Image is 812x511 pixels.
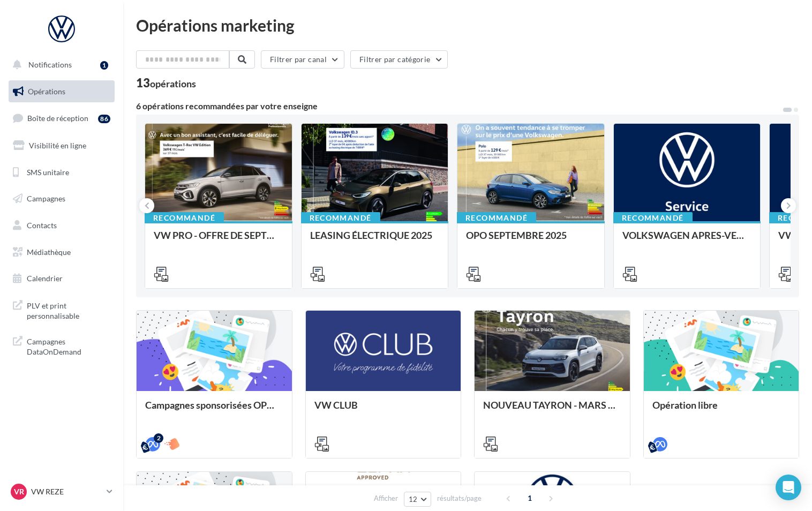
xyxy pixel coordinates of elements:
div: Recommandé [613,212,693,224]
div: 1 [100,61,108,70]
div: Opération libre [652,400,791,421]
p: VW REZE [31,486,102,497]
span: VR [14,486,24,497]
span: Afficher [374,493,398,504]
div: OPO SEPTEMBRE 2025 [466,230,596,251]
div: LEASING ÉLECTRIQUE 2025 [310,230,440,251]
span: 12 [409,495,418,504]
div: opérations [150,79,196,88]
a: Médiathèque [6,241,117,264]
a: Campagnes DataOnDemand [6,330,117,362]
div: Recommandé [301,212,380,224]
div: Recommandé [457,212,536,224]
a: Calendrier [6,267,117,290]
div: VOLKSWAGEN APRES-VENTE [622,230,752,251]
span: 1 [521,490,538,507]
span: Campagnes DataOnDemand [27,334,110,357]
span: PLV et print personnalisable [27,298,110,321]
span: Médiathèque [27,247,71,257]
a: PLV et print personnalisable [6,294,117,326]
span: résultats/page [437,493,482,504]
div: 86 [98,115,110,123]
span: Boîte de réception [27,114,88,123]
div: VW PRO - OFFRE DE SEPTEMBRE 25 [154,230,283,251]
div: 13 [136,77,196,89]
div: Opérations marketing [136,17,799,33]
div: NOUVEAU TAYRON - MARS 2025 [483,400,621,421]
a: VR VW REZE [9,482,115,502]
span: Notifications [28,60,72,69]
span: Calendrier [27,274,63,283]
div: 6 opérations recommandées par votre enseigne [136,102,782,110]
div: Campagnes sponsorisées OPO Septembre [145,400,283,421]
button: Filtrer par canal [261,50,344,69]
div: 2 [154,433,163,443]
span: Visibilité en ligne [29,141,86,150]
div: Open Intercom Messenger [776,475,801,500]
span: Opérations [28,87,65,96]
span: Contacts [27,221,57,230]
button: Notifications 1 [6,54,112,76]
button: 12 [404,492,431,507]
div: VW CLUB [314,400,453,421]
a: Opérations [6,80,117,103]
button: Filtrer par catégorie [350,50,448,69]
span: SMS unitaire [27,167,69,176]
a: Boîte de réception86 [6,107,117,130]
a: Campagnes [6,187,117,210]
span: Campagnes [27,194,65,203]
a: SMS unitaire [6,161,117,184]
div: Recommandé [145,212,224,224]
a: Visibilité en ligne [6,134,117,157]
a: Contacts [6,214,117,237]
